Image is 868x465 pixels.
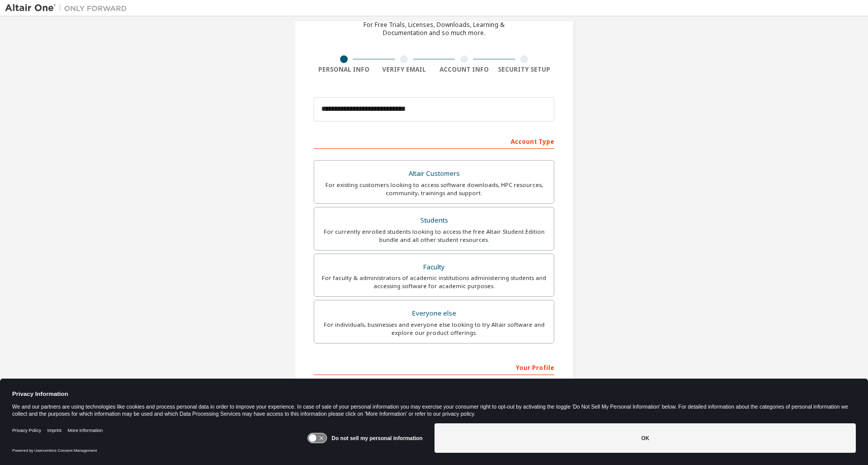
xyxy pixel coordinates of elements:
[434,66,494,74] div: Account Info
[320,274,548,290] div: For faculty & administrators of academic institutions administering students and accessing softwa...
[494,66,555,74] div: Security Setup
[374,66,435,74] div: Verify Email
[320,167,548,181] div: Altair Customers
[363,21,505,37] div: For Free Trials, Licenses, Downloads, Learning & Documentation and so much more.
[320,321,548,337] div: For individuals, businesses and everyone else looking to try Altair software and explore our prod...
[320,228,548,244] div: For currently enrolled students looking to access the free Altair Student Edition bundle and all ...
[5,3,132,13] img: Altair One
[320,181,548,197] div: For existing customers looking to access software downloads, HPC resources, community, trainings ...
[314,133,554,149] div: Account Type
[314,359,554,375] div: Your Profile
[320,260,548,274] div: Faculty
[314,66,374,74] div: Personal Info
[320,306,548,321] div: Everyone else
[320,213,548,228] div: Students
